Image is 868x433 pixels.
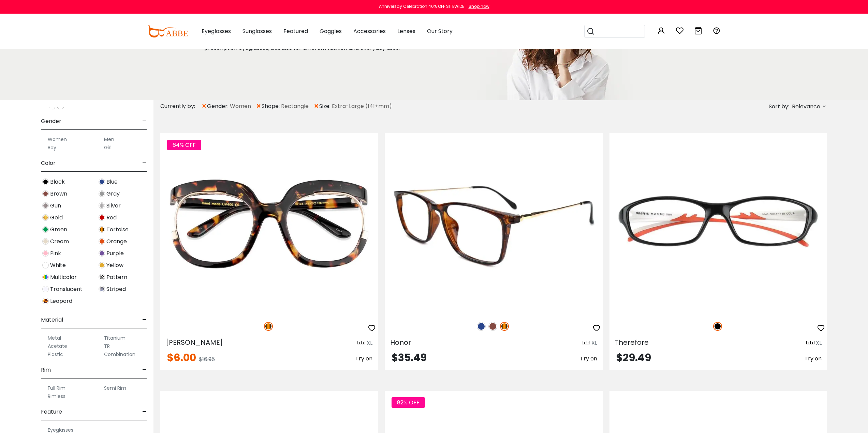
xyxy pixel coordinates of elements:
[367,339,372,347] div: XL
[201,100,207,112] span: ×
[500,322,509,331] img: Tortoise
[106,249,124,258] span: Purple
[50,178,65,186] span: Black
[379,3,464,10] div: Anniversay Celebration 40% OFF SITEWIDE
[99,238,105,245] img: Orange
[264,322,273,331] img: Tortoise
[106,261,123,269] span: Yellow
[50,297,72,305] span: Leopard
[50,249,61,258] span: Pink
[353,27,386,35] span: Accessories
[106,190,120,198] span: Gray
[41,312,63,328] span: Material
[42,238,49,245] img: Cream
[713,322,722,331] img: Black
[469,3,489,10] div: Shop now
[283,27,308,35] span: Featured
[41,155,56,171] span: Color
[465,3,489,9] a: Shop now
[106,202,121,210] span: Silver
[42,226,49,233] img: Green
[313,100,319,112] span: ×
[42,179,49,185] img: Black
[319,102,332,110] span: size:
[591,339,597,347] div: XL
[42,298,49,304] img: Leopard
[769,103,789,110] span: Sort by:
[99,190,105,197] img: Gray
[99,202,105,209] img: Silver
[50,273,77,281] span: Multicolor
[160,100,201,112] div: Currently by:
[48,392,65,400] label: Rimless
[106,226,129,234] span: Tortoise
[50,202,61,210] span: Gun
[106,285,126,293] span: Striped
[609,133,827,314] img: Black Therefore - TR ,Light Weight
[104,384,126,392] label: Semi Rim
[42,202,49,209] img: Gun
[142,312,147,328] span: -
[48,135,67,143] label: Women
[392,397,425,408] span: 82% OFF
[104,350,135,358] label: Combination
[99,286,105,292] img: Striped
[41,113,61,129] span: Gender
[106,178,118,186] span: Blue
[160,133,378,314] img: Tortoise Johnson - Plastic ,Universal Bridge Fit
[230,102,251,110] span: Women
[50,261,66,269] span: White
[256,100,262,112] span: ×
[42,274,49,280] img: Multicolor
[142,113,147,129] span: -
[99,274,105,280] img: Pattern
[48,350,63,358] label: Plastic
[385,133,602,314] img: Blue Honor - TR ,Light Weight
[50,285,83,293] span: Translucent
[50,237,69,246] span: Cream
[142,362,147,378] span: -
[582,341,590,346] img: size ruler
[42,214,49,221] img: Gold
[50,226,67,234] span: Green
[805,353,822,365] button: Try on
[355,355,372,362] span: Try on
[477,322,486,331] img: Blue
[390,338,411,347] span: Honor
[99,226,105,233] img: Tortoise
[148,25,188,37] img: abbeglasses.com
[42,190,49,197] img: Brown
[167,140,201,150] span: 64% OFF
[99,262,105,268] img: Yellow
[166,338,223,347] span: [PERSON_NAME]
[50,214,63,222] span: Gold
[427,27,453,35] span: Our Story
[202,27,231,35] span: Eyeglasses
[42,250,49,257] img: Pink
[332,102,392,110] span: Extra-Large (141+mm)
[48,143,56,152] label: Boy
[104,135,114,143] label: Men
[104,342,110,350] label: TR
[357,341,365,346] img: size ruler
[392,350,427,365] span: $35.49
[99,179,105,185] img: Blue
[99,214,105,221] img: Red
[50,190,67,198] span: Brown
[281,102,309,110] span: Rectangle
[355,353,372,365] button: Try on
[806,341,814,346] img: size ruler
[580,355,597,362] span: Try on
[262,102,281,110] span: shape:
[242,27,272,35] span: Sunglasses
[106,214,117,222] span: Red
[42,286,49,292] img: Translucent
[167,350,196,365] span: $6.00
[580,353,597,365] button: Try on
[104,334,126,342] label: Titanium
[207,102,230,110] span: gender:
[42,262,49,268] img: White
